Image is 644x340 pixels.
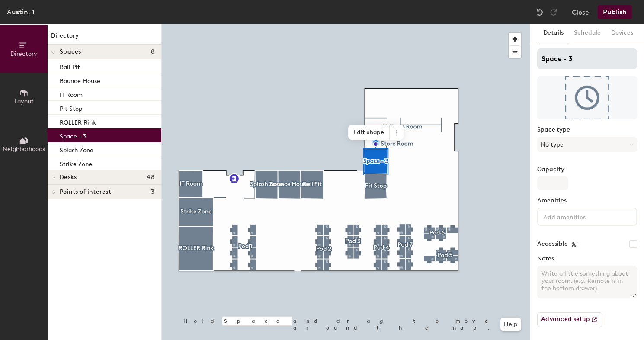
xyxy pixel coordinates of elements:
p: Space - 3 [60,130,87,140]
button: Advanced setup [537,312,602,327]
button: Devices [606,24,638,42]
p: Pit Stop [60,103,82,112]
span: 8 [151,48,154,55]
span: Neighborhoods [3,145,45,153]
label: Accessible [537,241,568,247]
p: Ball Pit [60,61,80,71]
p: Splash Zone [60,144,93,154]
button: Details [538,24,569,42]
button: Publish [598,5,632,19]
p: Bounce House [60,75,100,85]
span: 3 [151,189,154,196]
button: Close [572,5,589,19]
span: Spaces [60,48,81,55]
h1: Directory [48,31,161,45]
img: Redo [549,8,558,16]
button: Schedule [569,24,606,42]
div: Austin, 1 [7,6,35,17]
img: The space named Space - 3 [537,76,637,119]
span: Desks [60,174,77,181]
label: Space type [537,126,637,133]
label: Capacity [537,166,637,173]
span: Layout [14,98,34,105]
label: Amenities [537,197,637,204]
p: Strike Zone [60,158,92,168]
button: No type [537,137,637,152]
span: Edit shape [348,125,390,140]
input: Add amenities [541,211,619,221]
p: ROLLER Rink [60,116,96,126]
button: Help [500,318,521,331]
p: IT Room [60,89,83,99]
span: Directory [10,50,37,58]
span: Points of interest [60,189,111,196]
span: 48 [147,174,154,181]
img: Undo [535,8,544,16]
label: Notes [537,255,637,262]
